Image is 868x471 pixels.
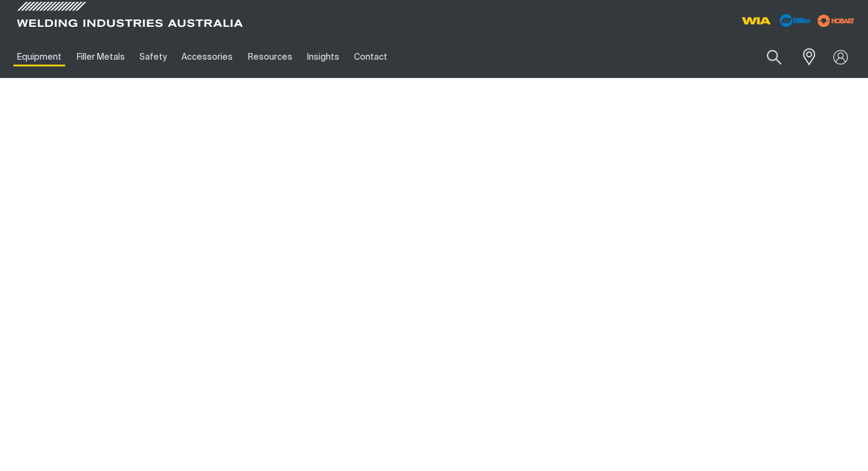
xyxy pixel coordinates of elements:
[288,325,580,364] h1: Welding Equipment
[241,36,300,78] a: Resources
[753,43,795,71] button: Search products
[10,36,646,78] nav: Main
[132,36,174,78] a: Safety
[69,36,132,78] a: Filler Metals
[300,36,347,78] a: Insights
[174,36,240,78] a: Accessories
[347,36,395,78] a: Contact
[814,12,858,30] img: miller
[10,36,69,78] a: Equipment
[738,43,795,71] input: Product name or item number...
